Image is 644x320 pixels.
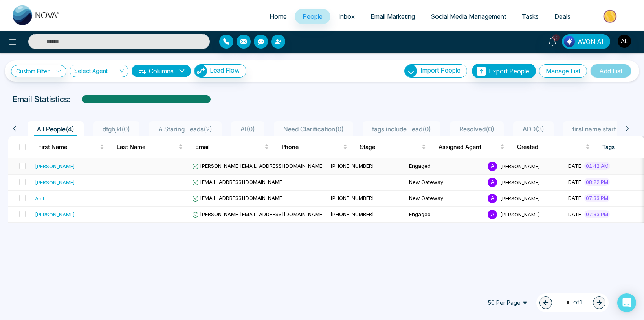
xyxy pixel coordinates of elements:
span: Need Clarification ( 0 ) [280,125,347,133]
span: Email [195,142,263,152]
img: Market-place.gif [582,7,639,25]
span: [PERSON_NAME] [500,163,540,169]
a: 10+ [543,34,562,48]
th: Stage [354,136,432,158]
span: 07:33 PM [584,194,610,202]
th: Created [511,136,596,158]
span: A [488,178,497,187]
span: Stage [360,142,420,152]
span: [PERSON_NAME][EMAIL_ADDRESS][DOMAIN_NAME] [192,163,324,169]
span: [EMAIL_ADDRESS][DOMAIN_NAME] [192,179,284,185]
div: [PERSON_NAME] [35,210,75,218]
span: Resolved ( 0 ) [456,125,497,133]
span: [EMAIL_ADDRESS][DOMAIN_NAME] [192,195,284,201]
td: Engaged [406,207,484,223]
span: [DATE] [566,195,583,201]
button: Manage List [539,64,587,78]
span: tags include Lead ( 0 ) [369,125,434,133]
span: Social Media Management [431,13,506,20]
span: Created [517,142,584,152]
a: Home [262,9,295,24]
span: [PERSON_NAME][EMAIL_ADDRESS][DOMAIN_NAME] [192,211,324,217]
span: AI ( 0 ) [237,125,258,133]
th: Assigned Agent [432,136,511,158]
div: Anit [35,194,44,202]
span: 50 Per Page [482,296,533,309]
span: Home [270,13,287,20]
div: [PERSON_NAME] [35,178,75,186]
div: Open Intercom Messenger [617,293,636,312]
button: Export People [472,64,536,78]
span: Email Marketing [371,13,415,20]
span: A [488,162,497,171]
span: All People ( 4 ) [34,125,77,133]
a: Deals [547,9,578,24]
span: Assigned Agent [439,142,499,152]
a: Custom Filter [11,65,66,77]
span: AVON AI [578,37,604,46]
div: [PERSON_NAME] [35,162,75,170]
a: Email Marketing [363,9,423,24]
span: Phone [281,142,341,152]
button: Columnsdown [132,65,191,77]
span: Tasks [522,13,539,20]
span: [PERSON_NAME] [500,211,540,217]
span: Import People [420,66,461,74]
a: Lead FlowLead Flow [191,64,246,78]
span: dfghjkl ( 0 ) [99,125,133,133]
img: Lead Flow [194,65,207,77]
span: A [488,194,497,203]
span: down [179,68,185,74]
span: [PHONE_NUMBER] [330,163,374,169]
a: Tasks [514,9,547,24]
td: New Gateway [406,191,484,207]
a: Social Media Management [423,9,514,24]
span: Last Name [117,142,177,152]
a: People [295,9,330,24]
span: ADD ( 3 ) [519,125,547,133]
button: AVON AI [562,34,610,49]
span: People [303,13,323,20]
span: of 1 [561,297,583,308]
th: Last Name [110,136,189,158]
span: 07:33 PM [584,210,610,218]
span: [PHONE_NUMBER] [330,195,374,201]
span: 01:42 AM [584,162,610,170]
span: Deals [554,13,571,20]
img: Nova CRM Logo [13,5,60,25]
span: [PERSON_NAME] [500,179,540,185]
span: 08:22 PM [584,178,610,186]
td: New Gateway [406,175,484,191]
td: Engaged [406,158,484,175]
th: Email [189,136,275,158]
a: Inbox [330,9,363,24]
img: Lead Flow [564,36,575,47]
span: [PHONE_NUMBER] [330,211,374,217]
span: A Staring Leads ( 2 ) [155,125,215,133]
button: Lead Flow [194,64,246,78]
span: A [488,210,497,219]
span: [DATE] [566,211,583,217]
span: Inbox [338,13,355,20]
span: Lead Flow [210,66,240,74]
span: [DATE] [566,179,583,185]
span: 10+ [552,34,560,41]
th: Phone [275,136,354,158]
span: First Name [38,142,98,152]
th: First Name [32,136,110,158]
span: Export People [489,67,529,75]
span: [DATE] [566,163,583,169]
p: Email Statistics: [13,93,70,105]
img: User Avatar [618,35,631,48]
span: [PERSON_NAME] [500,195,540,201]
